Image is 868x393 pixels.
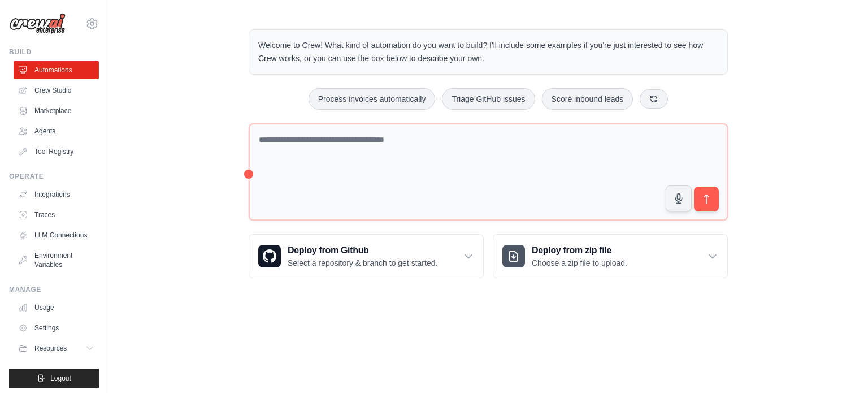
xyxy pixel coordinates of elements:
button: Process invoices automatically [309,88,436,110]
p: Select a repository & branch to get started. [288,257,437,269]
button: Logout [9,369,99,388]
button: Triage GitHub issues [442,88,535,110]
a: Automations [14,61,99,79]
a: Environment Variables [14,247,99,274]
a: Settings [14,319,99,337]
span: Resources [34,344,67,353]
a: LLM Connections [14,226,99,244]
h3: Deploy from Github [288,244,437,257]
button: Resources [14,339,99,357]
p: Choose a zip file to upload. [532,257,627,269]
div: Operate [9,172,99,181]
p: Welcome to Crew! What kind of automation do you want to build? I'll include some examples if you'... [258,39,718,65]
div: Manage [9,285,99,294]
a: Traces [14,206,99,224]
button: Score inbound leads [542,88,633,110]
div: Build [9,47,99,57]
a: Usage [14,299,99,317]
h3: Deploy from zip file [532,244,627,257]
a: Integrations [14,185,99,204]
span: Logout [50,374,71,383]
a: Tool Registry [14,142,99,161]
img: Logo [9,13,66,34]
a: Crew Studio [14,81,99,100]
a: Marketplace [14,102,99,120]
a: Agents [14,122,99,140]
